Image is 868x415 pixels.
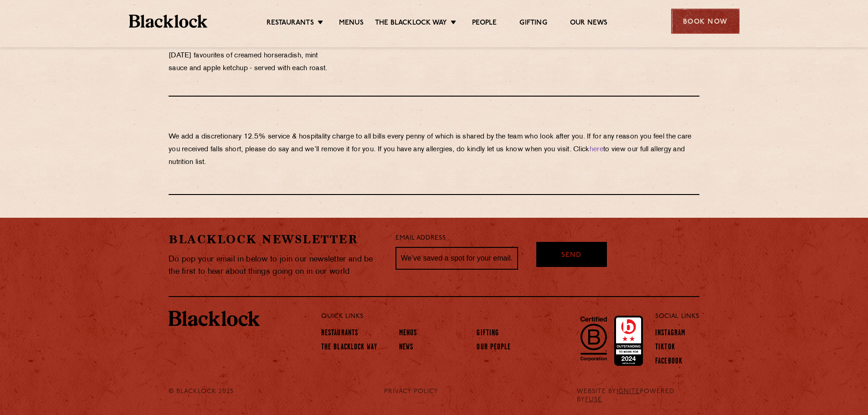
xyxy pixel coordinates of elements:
[614,316,643,366] img: Accred_2023_2star.png
[321,343,377,353] a: The Blacklock Way
[162,388,252,404] div: © Blacklock 2025
[472,19,497,29] a: People
[477,343,511,353] a: Our People
[395,233,446,244] label: Email Address
[321,329,358,339] a: Restaurants
[399,329,417,339] a: Menus
[570,19,608,29] a: Our News
[169,50,336,75] p: [DATE] favourites of creamed horseradish, mint sauce and apple ketchup - served with each roast.
[384,388,438,396] a: PRIVACY POLICY
[590,146,603,153] a: here
[570,388,706,404] div: WEBSITE BY POWERED BY
[585,396,602,403] a: FUSE
[616,388,640,395] a: IGNITE
[399,343,413,353] a: News
[655,329,685,339] a: Instagram
[169,231,382,247] h2: Blacklock Newsletter
[375,19,447,29] a: The Blacklock Way
[395,247,518,270] input: We’ve saved a spot for your email...
[169,311,260,326] img: BL_Textured_Logo-footer-cropped.svg
[267,19,314,29] a: Restaurants
[169,131,699,169] p: We add a discretionary 12.5% service & hospitality charge to all bills every penny of which is sh...
[477,329,499,339] a: Gifting
[655,343,675,353] a: TikTok
[655,357,683,367] a: Facebook
[561,251,581,261] span: Send
[129,15,208,28] img: BL_Textured_Logo-footer-cropped.svg
[575,311,612,366] img: B-Corp-Logo-Black-RGB.svg
[671,9,740,34] div: Book Now
[339,19,364,29] a: Menus
[655,311,699,323] p: Social Links
[519,19,547,29] a: Gifting
[169,253,382,278] p: Do pop your email in below to join our newsletter and be the first to hear about things going on ...
[321,311,625,323] p: Quick Links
